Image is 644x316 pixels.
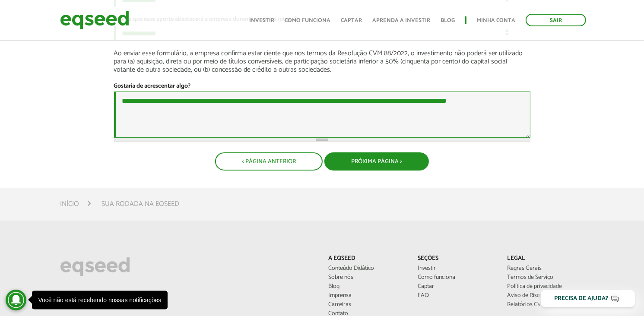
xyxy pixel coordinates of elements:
a: Investir [249,18,274,23]
a: Minha conta [477,18,515,23]
button: < Página Anterior [215,152,323,171]
img: EqSeed [60,9,129,32]
a: Como funciona [285,18,330,23]
a: Carreiras [329,302,405,308]
a: Política de privacidade [508,284,584,290]
a: Imprensa [329,293,405,299]
a: Início [60,201,79,208]
label: Gostaria de acrescentar algo? [114,83,191,89]
p: Legal [508,255,584,262]
button: Próxima Página > [324,152,429,171]
a: Sair [526,14,586,26]
a: Aprenda a investir [372,18,430,23]
a: Como funciona [418,275,495,281]
p: Ao enviar esse formulário, a empresa confirma estar ciente que nos termos da Resolução CVM 88/202... [114,49,530,74]
img: EqSeed Logo [60,255,130,278]
a: Aviso de Risco [508,293,584,299]
a: Relatórios CVM [508,302,584,308]
a: Captar [341,18,362,23]
a: FAQ [418,293,495,299]
div: Você não está recebendo nossas notificações [38,297,161,303]
a: Regras Gerais [508,265,584,272]
a: Investir [418,265,495,272]
p: A EqSeed [329,255,405,262]
a: Conteúdo Didático [329,265,405,272]
a: Termos de Serviço [508,275,584,281]
a: Captar [418,284,495,290]
a: Sobre nós [329,275,405,281]
li: Sua rodada na EqSeed [102,198,179,210]
a: Blog [441,18,455,23]
a: Blog [329,284,405,290]
p: Seções [418,255,495,262]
